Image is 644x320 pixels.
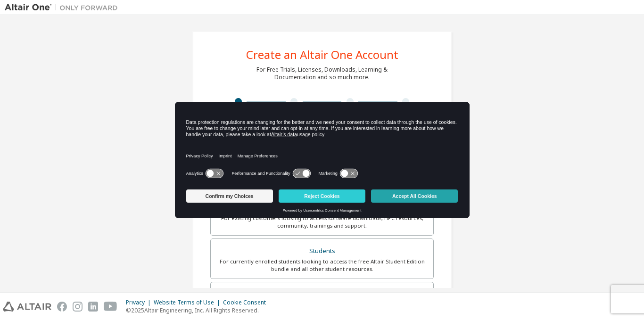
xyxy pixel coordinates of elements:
[246,49,398,60] div: Create an Altair One Account
[256,66,388,81] div: For Free Trials, Licenses, Downloads, Learning & Documentation and so much more.
[88,302,98,312] img: linkedin.svg
[73,302,83,312] img: instagram.svg
[5,3,123,12] img: Altair One
[216,258,428,273] div: For currently enrolled students looking to access the free Altair Student Edition bundle and all ...
[126,299,154,306] div: Privacy
[57,302,67,312] img: facebook.svg
[154,299,223,306] div: Website Terms of Use
[3,302,51,312] img: altair_logo.svg
[104,302,117,312] img: youtube.svg
[126,306,272,314] p: © 2025 Altair Engineering, Inc. All Rights Reserved.
[216,214,428,230] div: For existing customers looking to access software downloads, HPC resources, community, trainings ...
[216,288,428,301] div: Faculty
[223,299,272,306] div: Cookie Consent
[216,245,428,258] div: Students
